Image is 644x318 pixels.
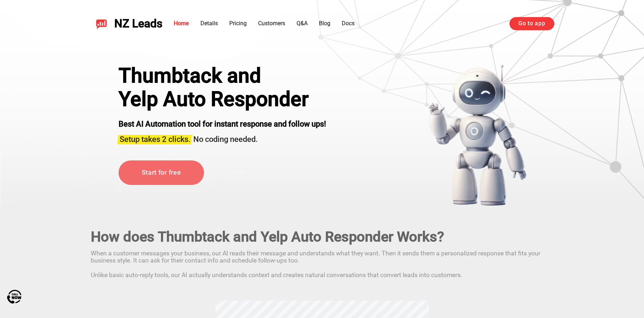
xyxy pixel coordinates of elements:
[91,247,554,279] p: When a customer messages your business, our AI reads their message and understands what they want...
[174,20,189,27] a: Home
[119,120,326,128] strong: Best AI Automation tool for instant response and follow ups!
[119,160,204,185] a: Start for free
[96,18,107,29] img: NZ Leads logo
[119,64,326,88] div: Thumbtack and
[119,88,326,111] h1: Yelp Auto Responder
[229,20,247,27] a: Pricing
[114,17,162,30] span: NZ Leads
[297,20,308,27] a: Q&A
[119,131,326,145] h3: No coding needed.
[91,229,554,245] h2: How does Thumbtack and Yelp Auto Responder Works?
[428,64,527,206] img: yelp bot
[319,20,330,27] a: Blog
[7,290,21,304] img: Call Now
[200,20,218,27] a: Details
[120,135,190,144] span: Setup takes 2 clicks.
[258,20,285,27] a: Customers
[509,17,554,30] a: Go to app
[342,20,355,27] a: Docs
